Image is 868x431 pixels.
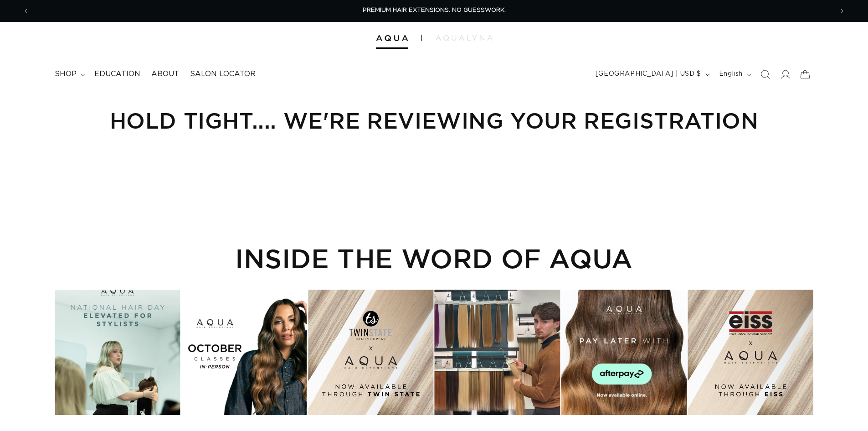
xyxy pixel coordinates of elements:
span: Salon Locator [190,69,256,79]
span: [GEOGRAPHIC_DATA] | USD $ [596,69,701,79]
a: Salon Locator [185,64,261,84]
a: About [146,64,185,84]
a: Education [89,64,146,84]
h2: INSIDE THE WORD OF AQUA [55,243,813,274]
span: PREMIUM HAIR EXTENSIONS. NO GUESSWORK. [363,7,506,13]
span: Education [94,69,140,79]
img: aqualyna.com [436,35,493,41]
summary: Search [755,64,775,84]
div: Instagram post opens in a popup [181,290,307,415]
div: Instagram post opens in a popup [55,290,180,415]
h1: Hold Tight.... we're reviewing your Registration [55,106,813,135]
button: [GEOGRAPHIC_DATA] | USD $ [590,66,714,83]
span: shop [55,69,77,79]
div: Instagram post opens in a popup [435,290,560,415]
span: About [151,69,179,79]
button: Previous announcement [16,2,36,20]
img: Aqua Hair Extensions [376,35,408,42]
div: Instagram post opens in a popup [308,290,433,415]
span: English [719,69,743,79]
button: Next announcement [832,2,852,20]
button: English [714,66,755,83]
div: Instagram post opens in a popup [688,290,813,415]
div: Instagram post opens in a popup [561,290,687,415]
summary: shop [49,64,89,84]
